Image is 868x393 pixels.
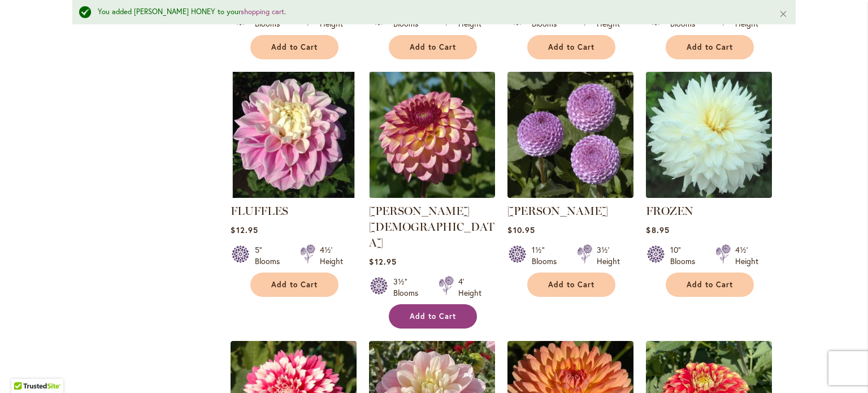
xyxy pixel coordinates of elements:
[369,189,495,200] a: FOXY LADY
[250,273,338,297] button: Add to Cart
[410,312,456,321] span: Add to Cart
[389,304,477,329] button: Add to Cart
[369,72,495,198] img: FOXY LADY
[666,273,754,297] button: Add to Cart
[393,276,425,299] div: 3½" Blooms
[548,42,594,52] span: Add to Cart
[271,280,318,290] span: Add to Cart
[527,273,615,297] button: Add to Cart
[410,42,456,52] span: Add to Cart
[507,72,633,198] img: FRANK HOLMES
[548,280,594,290] span: Add to Cart
[250,35,338,59] button: Add to Cart
[670,244,702,267] div: 10" Blooms
[687,280,733,290] span: Add to Cart
[532,244,563,267] div: 1½" Blooms
[507,189,633,200] a: FRANK HOLMES
[646,204,693,218] a: FROZEN
[646,189,772,200] a: Frozen
[646,72,772,198] img: Frozen
[241,7,284,16] a: shopping cart
[646,224,669,235] span: $8.95
[320,244,343,267] div: 4½' Height
[687,42,733,52] span: Add to Cart
[231,72,357,198] img: FLUFFLES
[666,35,754,59] button: Add to Cart
[735,244,758,267] div: 4½' Height
[231,204,288,218] a: FLUFFLES
[389,35,477,59] button: Add to Cart
[597,244,620,267] div: 3½' Height
[98,7,762,18] div: You added [PERSON_NAME] HONEY to your .
[527,35,615,59] button: Add to Cart
[271,42,318,52] span: Add to Cart
[8,353,40,385] iframe: Launch Accessibility Center
[507,204,608,218] a: [PERSON_NAME]
[231,224,258,235] span: $12.95
[231,189,357,200] a: FLUFFLES
[369,204,494,249] a: [PERSON_NAME][DEMOGRAPHIC_DATA]
[255,244,287,267] div: 5" Blooms
[369,256,396,267] span: $12.95
[458,276,481,299] div: 4' Height
[507,224,535,235] span: $10.95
